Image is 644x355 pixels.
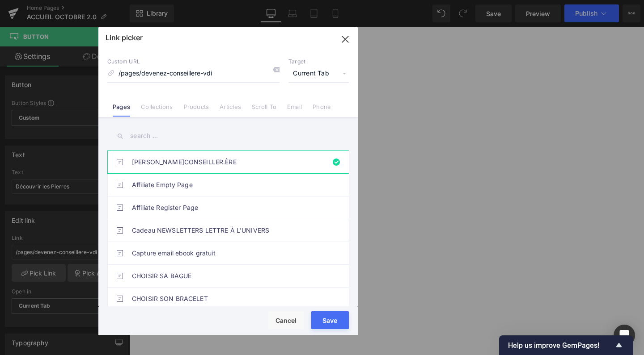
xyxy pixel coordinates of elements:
[184,103,209,117] a: Products
[132,219,329,242] a: Cadeau NEWSLETTERS LETTRE À L'UNIVERS
[268,311,304,329] button: Cancel
[220,103,241,117] a: Articles
[288,58,349,65] p: Target
[141,103,173,117] a: Collections
[113,103,130,117] a: Pages
[287,103,302,117] a: Email
[132,265,329,287] a: CHOISIR SA BAGUE
[311,311,349,329] button: Save
[107,65,280,82] input: https://gempages.net
[132,242,329,264] a: Capture email ebook gratuit
[508,341,614,350] span: Help us improve GemPages!
[252,103,276,117] a: Scroll To
[508,340,624,351] button: Show survey - Help us improve GemPages!
[132,174,329,196] a: Affiliate Empty Page
[106,33,143,42] p: Link picker
[614,325,635,346] div: Open Intercom Messenger
[107,126,349,146] input: search ...
[132,288,329,310] a: CHOISIR SON BRACELET
[107,58,280,65] p: Custom URL
[132,196,329,219] a: Affiliate Register Page
[313,103,331,117] a: Phone
[288,65,349,82] span: Current Tab
[132,151,329,173] a: [PERSON_NAME]CONSEILLER.ÈRE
